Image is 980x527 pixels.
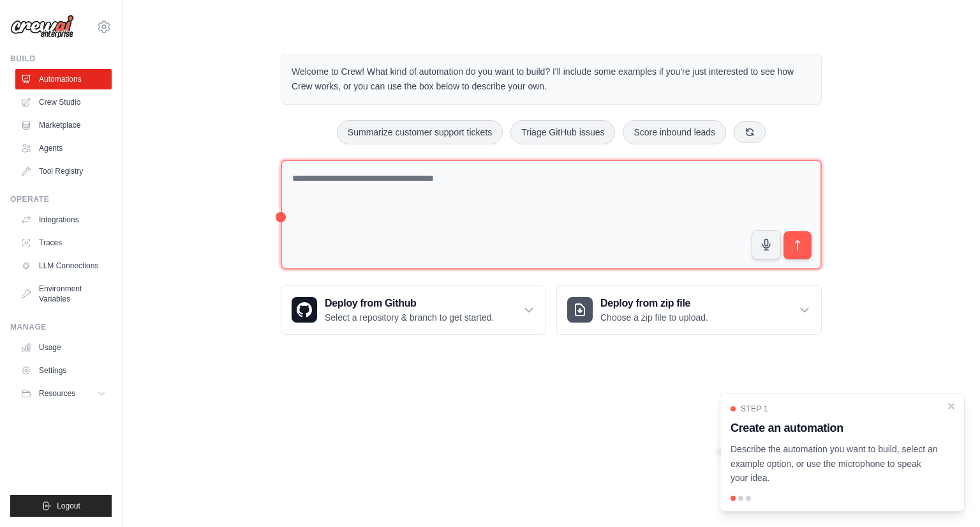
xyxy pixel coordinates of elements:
[510,120,615,144] button: Triage GitHub issues
[623,120,726,144] button: Score inbound leads
[15,337,112,358] a: Usage
[15,279,112,309] a: Environment Variables
[600,296,708,311] h3: Deploy from zip file
[741,404,768,414] span: Step 1
[10,322,112,332] div: Manage
[731,442,939,485] p: Describe the automation you want to build, select an example option, or use the microphone to spe...
[325,296,494,311] h3: Deploy from Github
[39,388,75,399] span: Resources
[10,495,112,517] button: Logout
[946,401,956,411] button: Close walkthrough
[15,383,112,404] button: Resources
[15,138,112,158] a: Agents
[15,360,112,381] a: Settings
[15,115,112,135] a: Marketplace
[15,92,112,112] a: Crew Studio
[10,15,74,39] img: Logo
[916,466,980,527] div: Widget de chat
[337,120,503,144] button: Summarize customer support tickets
[15,161,112,181] a: Tool Registry
[15,69,112,89] a: Automations
[600,311,708,324] p: Choose a zip file to upload.
[15,256,112,276] a: LLM Connections
[57,501,80,511] span: Logout
[10,54,112,64] div: Build
[731,419,939,437] h3: Create an automation
[916,466,980,527] iframe: Chat Widget
[15,210,112,230] a: Integrations
[15,233,112,253] a: Traces
[292,65,811,94] p: Welcome to Crew! What kind of automation do you want to build? I'll include some examples if you'...
[325,311,494,324] p: Select a repository & branch to get started.
[10,194,112,204] div: Operate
